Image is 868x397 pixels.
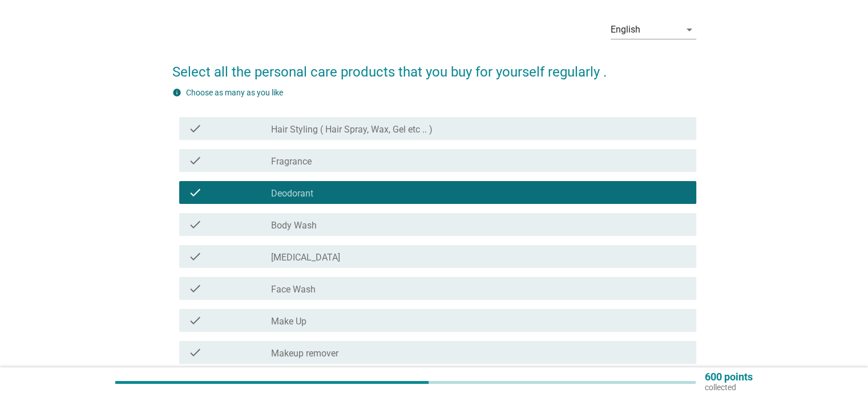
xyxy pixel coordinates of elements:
[271,316,306,327] label: Make Up
[271,188,313,199] label: Deodorant
[188,122,202,135] i: check
[271,284,316,295] label: Face Wash
[271,156,312,167] label: Fragrance
[271,252,340,263] label: [MEDICAL_DATA]
[188,154,202,167] i: check
[271,124,433,135] label: Hair Styling ( Hair Spray, Wax, Gel etc .. )
[705,382,753,392] p: collected
[186,88,283,97] label: Choose as many as you like
[188,282,202,295] i: check
[172,50,696,82] h2: Select all the personal care products that you buy for yourself regularly .
[172,88,181,97] i: info
[683,23,696,37] i: arrow_drop_down
[188,314,202,327] i: check
[188,186,202,199] i: check
[188,346,202,359] i: check
[611,25,640,35] div: English
[188,250,202,263] i: check
[271,348,338,359] label: Makeup remover
[271,220,317,231] label: Body Wash
[705,372,753,382] p: 600 points
[188,218,202,231] i: check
